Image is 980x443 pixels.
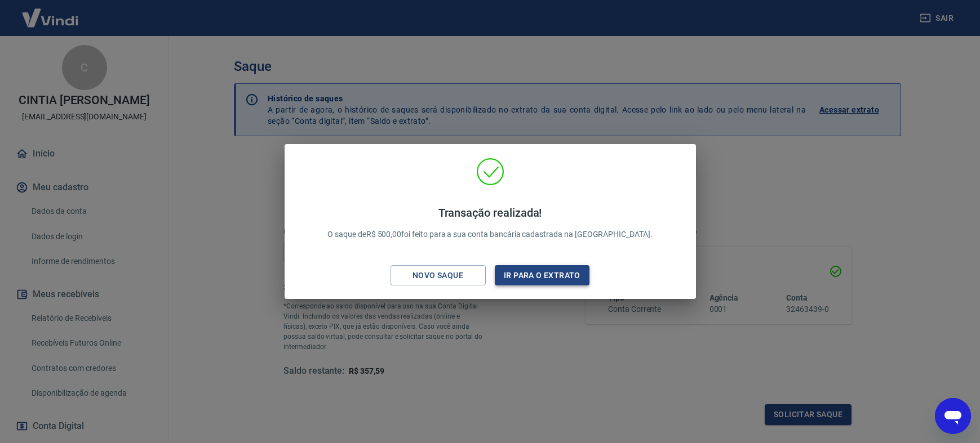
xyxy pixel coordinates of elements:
[935,398,971,434] iframe: Botão para abrir a janela de mensagens
[399,269,477,283] div: Novo saque
[391,265,486,286] button: Novo saque
[495,265,590,286] button: Ir para o extrato
[327,206,653,240] p: O saque de R$ 500,00 foi feito para a sua conta bancária cadastrada na [GEOGRAPHIC_DATA].
[327,206,653,220] h4: Transação realizada!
